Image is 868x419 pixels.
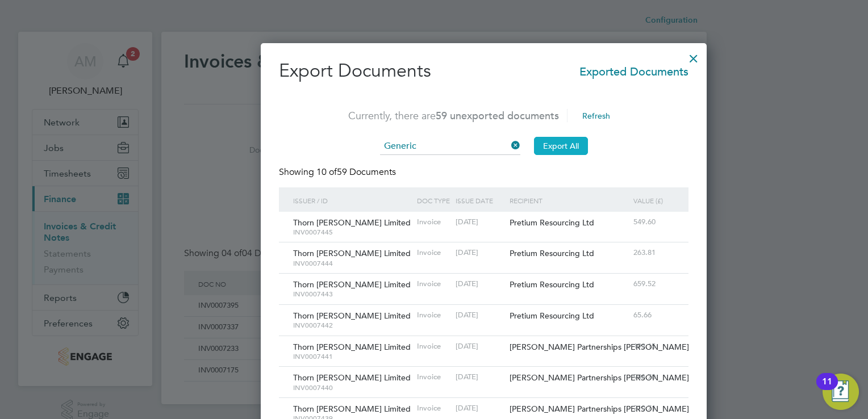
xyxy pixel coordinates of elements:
span: 10 of [316,166,337,178]
div: [DATE] [453,242,507,263]
div: DOC Type [414,187,453,213]
div: Issue Date [453,187,507,213]
div: 263.81 [631,242,677,263]
span: Exported Documents [579,59,688,79]
div: Showing [279,166,398,178]
div: [DATE] [453,305,507,326]
div: Issuer / ID [290,187,414,213]
button: Open Resource Center, 11 new notifications [823,374,859,410]
span: [PERSON_NAME] Partnerships [PERSON_NAME]… [510,342,697,352]
div: [DATE] [453,367,507,388]
span: Pretium Resourcing Ltd [510,217,594,228]
span: 59 Documents [316,166,396,178]
button: Export All [534,137,588,155]
span: Thorn [PERSON_NAME] Limited [293,342,411,352]
h2: Export Documents [279,59,688,83]
span: Pretium Resourcing Ltd [510,248,594,258]
span: Thorn [PERSON_NAME] Limited [293,311,411,321]
span: Thorn [PERSON_NAME] Limited [293,279,411,290]
div: 193.15 [631,336,677,357]
span: [PERSON_NAME] Partnerships [PERSON_NAME]… [510,372,697,383]
span: Pretium Resourcing Ltd [510,279,594,290]
div: 65.66 [631,305,677,326]
div: 659.52 [631,274,677,295]
span: Thorn [PERSON_NAME] Limited [293,372,411,383]
span: INV0007441 [293,352,411,361]
div: Value (£) [631,187,677,213]
div: Invoice [414,367,453,388]
div: [DATE] [453,336,507,357]
button: Refresh [573,107,619,125]
div: Invoice [414,212,453,233]
span: Pretium Resourcing Ltd [510,311,594,321]
span: INV0007442 [293,321,411,330]
span: INV0007440 [293,383,411,392]
div: 549.60 [631,212,677,233]
div: Invoice [414,242,453,263]
div: [DATE] [453,212,507,233]
span: INV0007443 [293,290,411,299]
span: [PERSON_NAME] Partnerships [PERSON_NAME]… [510,404,697,414]
span: Thorn [PERSON_NAME] Limited [293,404,411,414]
input: Select one [380,138,520,155]
div: 946.70 [631,367,677,388]
span: 59 unexported documents [436,109,559,122]
span: INV0007445 [293,228,411,237]
span: Thorn [PERSON_NAME] Limited [293,217,411,228]
div: Invoice [414,305,453,326]
span: Thorn [PERSON_NAME] Limited [293,248,411,258]
div: Invoice [414,336,453,357]
div: [DATE] [453,398,507,419]
div: [DATE] [453,274,507,295]
div: Recipient [507,187,631,213]
div: 210.71 [631,398,677,419]
div: 11 [822,382,832,396]
div: Invoice [414,398,453,419]
span: INV0007444 [293,259,411,268]
div: Invoice [414,274,453,295]
span: Currently, there are [348,109,559,122]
